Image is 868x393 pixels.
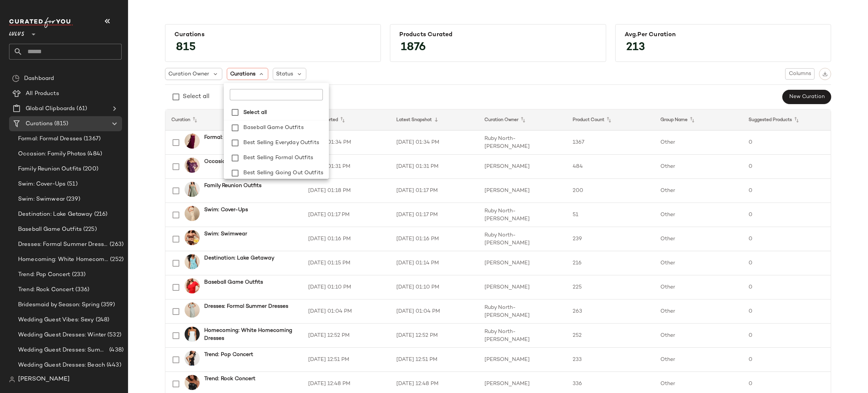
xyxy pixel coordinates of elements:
td: 0 [743,299,831,324]
th: Last Exported [302,109,390,130]
img: 2673611_02_front.jpg [185,254,200,269]
img: 2712031_01_hero_2025-08-08.jpg [185,158,200,173]
td: 200 [567,179,655,203]
span: 1876 [393,34,433,61]
span: Destination: Lake Getaway [18,210,93,219]
div: Curations [174,31,371,38]
b: Swim: Cover-Ups [204,206,248,214]
td: [DATE] 01:10 PM [390,275,478,299]
span: (443) [105,361,121,370]
span: (815) [53,120,68,128]
td: 0 [743,227,831,251]
td: [PERSON_NAME] [478,348,567,372]
td: 0 [743,275,831,299]
span: Formal: Formal Dresses [18,135,82,143]
span: Family Reunion Outfits [18,165,81,173]
td: Ruby North-[PERSON_NAME] [478,130,567,155]
td: Other [654,130,743,155]
span: Swim: Cover-Ups [18,180,66,189]
td: 216 [567,251,655,275]
td: 51 [567,203,655,227]
td: [DATE] 01:14 PM [390,251,478,275]
span: Best Selling Going Out Outfits [243,166,323,181]
b: Baseball Game Outfits [204,278,263,286]
img: cfy_white_logo.C9jOOHJF.svg [9,17,73,28]
td: [DATE] 01:04 PM [302,299,390,324]
span: (336) [74,286,90,294]
div: Avg.per Curation [625,31,822,38]
img: 2713171_01_hero_2025-08-04.jpg [185,134,200,149]
td: [DATE] 01:31 PM [302,155,390,179]
td: Other [654,275,743,299]
td: Ruby North-[PERSON_NAME] [478,227,567,251]
td: Other [654,324,743,348]
span: Wedding Guest Dresses: Winter [18,331,106,339]
td: 252 [567,324,655,348]
td: 233 [567,348,655,372]
td: Ruby North-[PERSON_NAME] [478,324,567,348]
b: Homecoming: White Homecoming Dresses [204,327,293,342]
td: 0 [743,251,831,275]
span: New Curation [789,94,825,100]
td: 0 [743,179,831,203]
b: Trend: Rock Concert [204,375,255,383]
span: (233) [70,270,86,279]
td: [DATE] 12:51 PM [302,348,390,372]
span: (438) [108,346,124,355]
td: [DATE] 01:16 PM [302,227,390,251]
img: svg%3e [12,75,20,82]
span: (239) [65,195,80,204]
span: Dashboard [24,74,54,83]
td: [DATE] 12:52 PM [302,324,390,348]
span: Columns [789,71,811,77]
img: 2686071_01_hero_2025-08-12.jpg [185,182,200,197]
span: (359) [99,301,115,309]
span: (484) [86,150,102,158]
td: [DATE] 01:34 PM [390,130,478,155]
td: 225 [567,275,655,299]
td: Ruby North-[PERSON_NAME] [478,299,567,324]
td: [DATE] 01:17 PM [302,203,390,227]
b: Family Reunion Outfits [204,182,261,190]
span: [PERSON_NAME] [18,375,70,384]
span: Swim: Swimwear [18,195,65,204]
td: 0 [743,324,831,348]
span: Curations [230,70,255,78]
td: [PERSON_NAME] [478,275,567,299]
td: [DATE] 01:17 PM [390,203,478,227]
b: Dresses: Formal Summer Dresses [204,302,288,310]
button: New Curation [782,90,831,104]
td: Other [654,299,743,324]
img: 2672851_01_hero_2025-06-13.jpg [185,327,200,342]
span: Wedding Guest Dresses: Summer [18,346,108,355]
img: svg%3e [822,71,828,77]
span: Occasion: Family Photos [18,150,86,158]
span: Lulus [9,26,24,39]
td: Other [654,348,743,372]
th: Group Name [654,109,743,130]
td: 0 [743,130,831,155]
td: Other [654,179,743,203]
span: Wedding Guest Dresses: Beach [18,361,105,370]
span: (225) [82,225,97,234]
td: [DATE] 01:16 PM [390,227,478,251]
th: Suggested Products [743,109,831,130]
td: [DATE] 01:15 PM [302,251,390,275]
img: 12669461_2634471.jpg [185,375,200,390]
td: 0 [743,203,831,227]
td: [DATE] 01:10 PM [302,275,390,299]
span: Wedding Guest Vibes: Sexy [18,316,94,324]
span: (252) [108,255,124,264]
td: 239 [567,227,655,251]
strong: Select all [243,109,267,117]
span: (532) [106,331,121,339]
td: 0 [743,348,831,372]
td: Ruby North-[PERSON_NAME] [478,203,567,227]
td: Other [654,251,743,275]
b: Swim: Swimwear [204,230,247,238]
td: Other [654,203,743,227]
span: (51) [66,180,78,189]
b: Destination: Lake Getaway [204,254,274,262]
img: svg%3e [9,376,15,382]
td: [DATE] 01:31 PM [390,155,478,179]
